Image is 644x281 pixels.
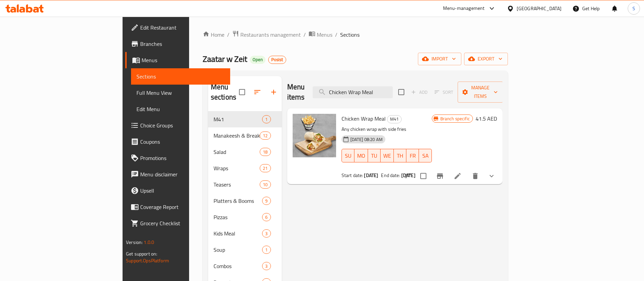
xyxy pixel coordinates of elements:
[364,171,378,180] b: [DATE]
[463,84,498,101] span: Manage items
[208,193,282,209] div: Platters & Booms9
[203,51,247,67] span: Zaatar w Zeit
[125,166,230,182] a: Menu disclaimer
[262,198,270,204] span: 9
[260,133,270,139] span: 12
[214,164,260,172] div: Wraps
[335,31,337,39] li: /
[262,230,270,237] span: 3
[208,144,282,160] div: Salad18
[342,149,354,162] button: SU
[381,171,400,180] span: End date:
[260,180,271,189] div: items
[232,30,301,39] a: Restaurants management
[269,57,286,63] span: Posist
[483,168,500,184] button: show more
[467,168,483,184] button: delete
[126,249,157,258] span: Get support on:
[140,170,225,178] span: Menu disclaimer
[371,151,378,161] span: TU
[262,263,270,269] span: 3
[262,247,270,253] span: 1
[140,219,225,227] span: Grocery Checklist
[470,55,502,63] span: export
[342,125,432,134] p: Any chicken wrap with side fries
[368,149,381,162] button: TU
[262,116,270,123] span: 1
[394,149,406,162] button: TH
[260,148,271,156] div: items
[125,36,230,52] a: Branches
[131,85,230,101] a: Full Menu View
[416,169,430,183] span: Select to update
[487,172,496,180] svg: Show Choices
[406,149,419,162] button: FR
[131,101,230,117] a: Edit Menu
[262,115,271,123] div: items
[443,4,485,13] div: Menu-management
[214,115,262,123] span: M41
[262,213,271,221] div: items
[394,85,408,99] span: Select section
[136,105,225,113] span: Edit Menu
[313,86,393,98] input: search
[309,30,332,39] a: Menus
[262,229,271,238] div: items
[387,115,402,123] div: M41
[340,31,360,39] span: Sections
[208,111,282,127] div: M411
[140,138,225,146] span: Coupons
[262,197,271,205] div: items
[125,215,230,231] a: Grocery Checklist
[126,256,169,265] a: Support.OpsPlatform
[140,121,225,129] span: Choice Groups
[214,148,260,156] span: Salad
[287,82,305,102] h2: Menu items
[409,151,416,161] span: FR
[342,171,363,180] span: Start date:
[260,165,270,172] span: 21
[397,151,404,161] span: TH
[387,115,401,123] span: M41
[240,31,301,39] span: Restaurants management
[208,176,282,193] div: Teasers10
[400,168,416,184] button: sort-choices
[214,262,262,270] span: Combos
[342,113,386,124] span: Chicken Wrap Meal
[476,114,497,123] h6: 41.5 AED
[140,203,225,211] span: Coverage Report
[214,197,262,205] span: Platters & Booms
[438,116,473,122] span: Branch specific
[208,242,282,258] div: Soup1
[125,199,230,215] a: Coverage Report
[250,57,265,63] span: Open
[140,154,225,162] span: Promotions
[125,182,230,199] a: Upsell
[208,209,282,225] div: Pizzas6
[125,117,230,134] a: Choice Groups
[136,72,225,81] span: Sections
[419,149,431,162] button: SA
[418,53,461,65] button: import
[262,262,271,270] div: items
[131,68,230,85] a: Sections
[260,181,270,188] span: 10
[214,246,262,254] div: Soup
[140,23,225,32] span: Edit Restaurant
[214,180,260,189] span: Teasers
[249,84,265,100] span: Sort sections
[303,31,306,39] li: /
[125,52,230,68] a: Menus
[458,82,503,103] button: Manage items
[348,136,385,143] span: [DATE] 08:20 AM
[632,5,635,12] span: S
[214,213,262,221] span: Pizzas
[354,149,368,162] button: MO
[214,229,262,238] span: Kids Meal
[140,187,225,195] span: Upsell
